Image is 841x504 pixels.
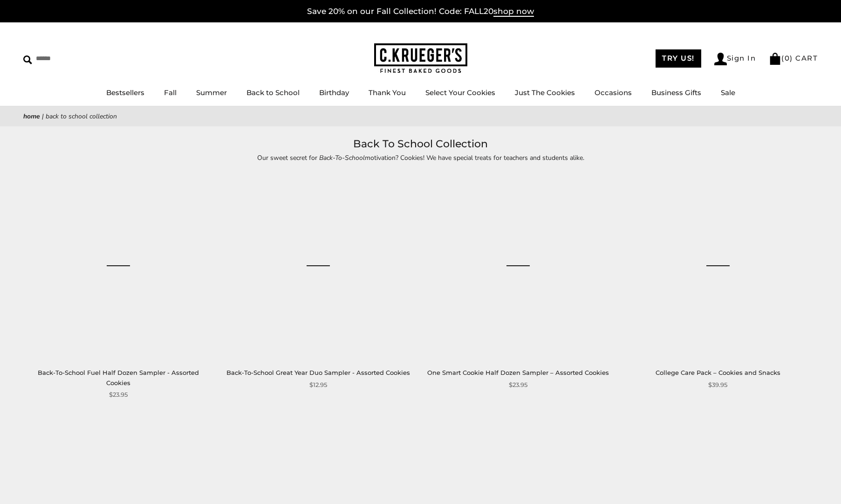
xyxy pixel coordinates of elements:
a: TRY US! [656,49,701,68]
h1: Back To School Collection [37,136,804,152]
img: Bag [769,53,781,65]
span: $23.95 [509,380,527,390]
a: Back-To-School Great Year Duo Sampler - Assorted Cookies [226,173,411,359]
a: (0) CART [769,54,818,62]
em: Back-To-School [319,153,365,162]
a: Bestsellers [106,88,144,97]
a: Back to School [246,88,300,97]
a: One Smart Cookie Half Dozen Sampler – Assorted Cookies [427,369,609,376]
a: Business Gifts [651,88,701,97]
a: College Care Pack – Cookies and Snacks [656,369,780,376]
img: Account [714,53,727,65]
img: C.KRUEGER'S [374,43,467,74]
span: Back To School Collection [46,112,117,121]
a: Back-To-School Great Year Duo Sampler - Assorted Cookies [226,369,410,376]
a: Sale [721,88,735,97]
span: Our sweet secret for [257,153,319,162]
a: Thank You [369,88,406,97]
img: Search [23,55,32,64]
a: Back-To-School Fuel Half Dozen Sampler - Assorted Cookies [26,173,212,359]
a: Summer [196,88,227,97]
span: | [42,112,44,121]
a: College Care Pack – Cookies and Snacks [625,173,811,359]
a: Fall [164,88,177,97]
span: $12.95 [309,380,327,390]
a: Just The Cookies [515,88,575,97]
a: Select Your Cookies [425,88,495,97]
a: Sign In [714,53,756,65]
span: $23.95 [109,390,128,400]
a: Occasions [595,88,632,97]
span: motivation? Cookies! We have special treats for teachers and students alike. [365,153,584,162]
span: 0 [785,54,790,62]
a: Back-To-School Fuel Half Dozen Sampler - Assorted Cookies [38,369,199,386]
nav: breadcrumbs [23,111,818,122]
a: Birthday [319,88,349,97]
a: Home [23,112,40,121]
input: Search [23,51,134,66]
a: Save 20% on our Fall Collection! Code: FALL20shop now [307,7,534,17]
span: shop now [493,7,534,17]
a: One Smart Cookie Half Dozen Sampler – Assorted Cookies [425,173,611,359]
span: $39.95 [708,380,727,390]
